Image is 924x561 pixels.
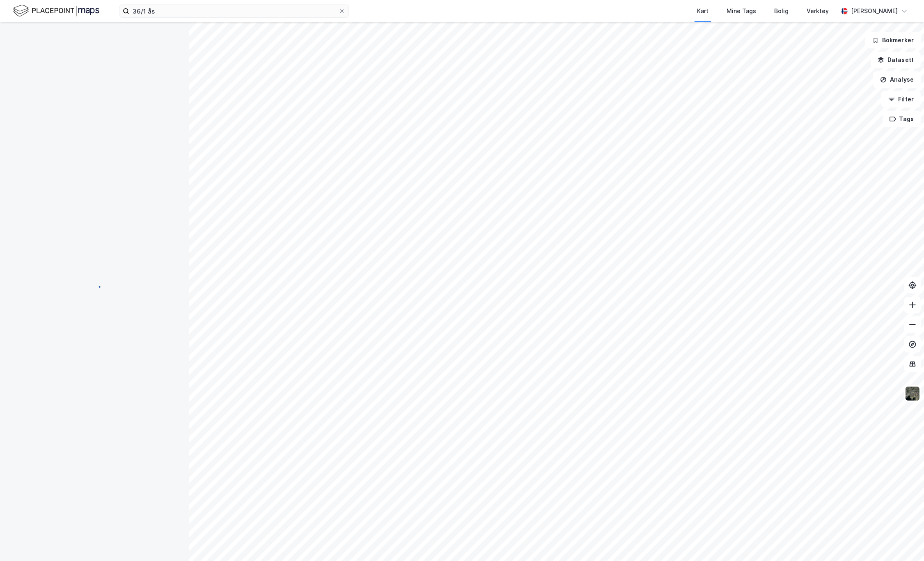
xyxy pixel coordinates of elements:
[873,71,921,88] button: Analyse
[871,52,921,68] button: Datasett
[865,32,921,48] button: Bokmerker
[774,6,789,16] div: Bolig
[727,6,756,16] div: Mine Tags
[851,6,898,16] div: [PERSON_NAME]
[129,5,339,17] input: Søk på adresse, matrikkel, gårdeiere, leietakere eller personer
[807,6,829,16] div: Verktøy
[697,6,708,16] div: Kart
[905,386,920,401] img: 9k=
[88,280,101,293] img: spinner.a6d8c91a73a9ac5275cf975e30b51cfb.svg
[883,522,924,561] div: Kontrollprogram for chat
[883,522,924,561] iframe: Chat Widget
[881,91,921,108] button: Filter
[883,111,921,127] button: Tags
[13,4,99,18] img: logo.f888ab2527a4732fd821a326f86c7f29.svg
